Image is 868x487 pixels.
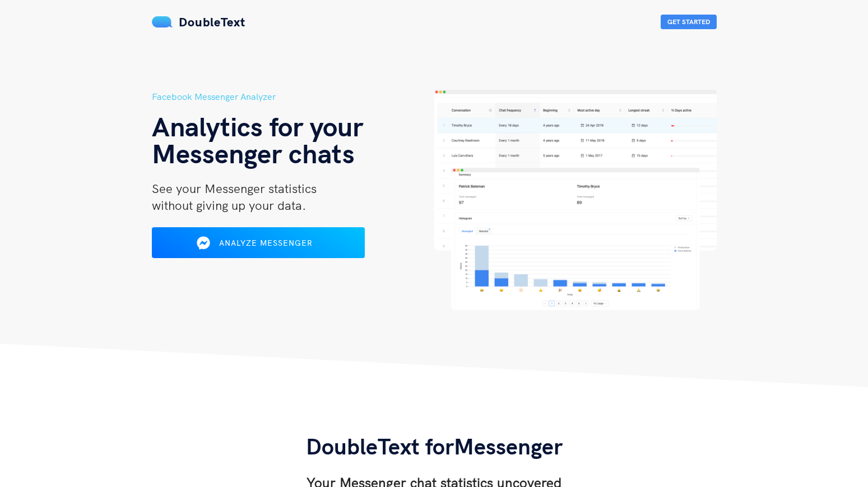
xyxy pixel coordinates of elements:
[152,227,365,258] button: Analyze Messenger
[434,90,717,310] img: hero
[152,136,355,170] span: Messenger chats
[661,15,717,29] button: Get Started
[152,109,363,143] span: Analytics for your
[152,14,245,30] a: DoubleText
[152,242,365,252] a: Analyze Messenger
[306,432,563,460] span: DoubleText for Messenger
[219,238,313,248] span: Analyze Messenger
[152,181,317,196] span: See your Messenger statistics
[179,14,245,30] span: DoubleText
[152,197,306,213] span: without giving up your data.
[152,16,173,27] img: mS3x8y1f88AAAAABJRU5ErkJggg==
[152,90,434,104] h5: Facebook Messenger Analyzer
